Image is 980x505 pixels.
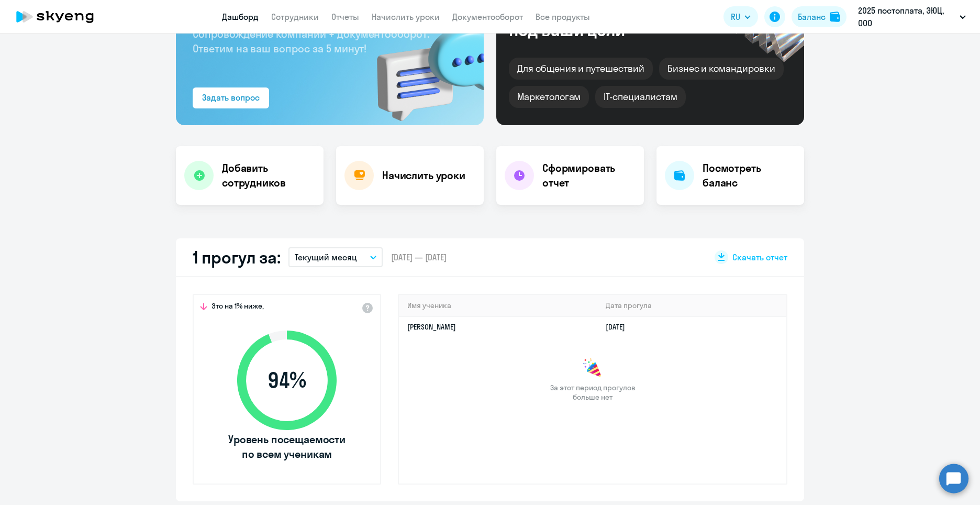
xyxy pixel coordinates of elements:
[703,161,796,190] h4: Посмотреть баланс
[362,7,484,125] img: bg-img
[227,432,347,462] span: Уровень посещаемости по всем ученикам
[193,247,280,268] h2: 1 прогул за:
[193,87,269,108] button: Задать вопрос
[853,4,971,29] button: 2025 постоплата, ЭЮЦ, ООО
[595,86,685,108] div: IT-специалистам
[509,58,653,80] div: Для общения и путешествий
[582,358,603,379] img: congrats
[659,58,784,80] div: Бизнес и командировки
[227,368,347,393] span: 94 %
[732,251,787,263] span: Скачать отчет
[391,251,447,263] span: [DATE] — [DATE]
[509,3,688,39] div: Курсы английского под ваши цели
[399,295,597,316] th: Имя ученика
[222,12,259,22] a: Дашборд
[542,161,636,190] h4: Сформировать отчет
[509,86,589,108] div: Маркетологам
[452,12,523,22] a: Документооборот
[536,12,590,22] a: Все продукты
[222,161,315,190] h4: Добавить сотрудников
[606,322,633,332] a: [DATE]
[830,12,840,22] img: balance
[549,383,637,402] span: За этот период прогулов больше нет
[597,295,786,316] th: Дата прогула
[407,322,456,332] a: [PERSON_NAME]
[271,12,319,22] a: Сотрудники
[295,251,357,264] p: Текущий месяц
[792,6,847,27] button: Балансbalance
[202,91,260,104] div: Задать вопрос
[288,247,383,267] button: Текущий месяц
[723,6,758,27] button: RU
[382,168,465,183] h4: Начислить уроки
[372,12,440,22] a: Начислить уроки
[798,10,826,23] div: Баланс
[731,10,740,23] span: RU
[858,4,955,29] p: 2025 постоплата, ЭЮЦ, ООО
[331,12,359,22] a: Отчеты
[211,301,264,314] span: Это на 1% ниже,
